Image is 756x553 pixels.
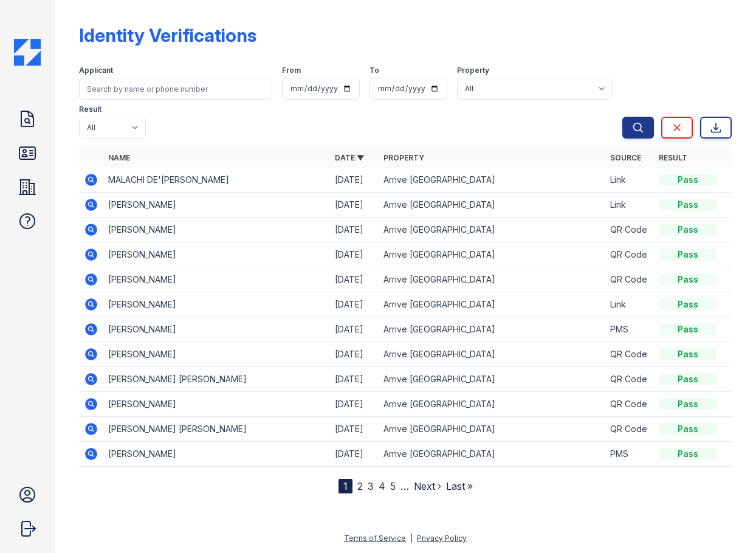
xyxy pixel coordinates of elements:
td: Arrive [GEOGRAPHIC_DATA] [379,317,605,342]
a: Date ▼ [335,153,364,162]
td: [DATE] [330,193,379,218]
td: [PERSON_NAME] [103,342,330,367]
td: QR Code [605,417,654,442]
td: Arrive [GEOGRAPHIC_DATA] [379,218,605,242]
td: Arrive [GEOGRAPHIC_DATA] [379,267,605,292]
td: PMS [605,317,654,342]
img: CE_Icon_Blue-c292c112584629df590d857e76928e9f676e5b41ef8f769ba2f05ee15b207248.png [14,39,41,66]
td: [DATE] [330,367,379,392]
div: Pass [659,373,717,385]
a: Next › [414,480,441,492]
td: [DATE] [330,342,379,367]
td: QR Code [605,342,654,367]
span: … [400,479,409,493]
td: Arrive [GEOGRAPHIC_DATA] [379,168,605,193]
td: Arrive [GEOGRAPHIC_DATA] [379,417,605,442]
td: [DATE] [330,442,379,467]
label: From [282,66,301,75]
div: Pass [659,398,717,410]
a: Privacy Policy [417,534,467,543]
td: [DATE] [330,317,379,342]
div: Pass [659,323,717,335]
a: Name [108,153,130,162]
td: Arrive [GEOGRAPHIC_DATA] [379,392,605,417]
td: Link [605,292,654,317]
td: Link [605,168,654,193]
td: QR Code [605,242,654,267]
td: Arrive [GEOGRAPHIC_DATA] [379,442,605,467]
td: [DATE] [330,417,379,442]
label: Result [79,105,101,114]
td: MALACHI DE'[PERSON_NAME] [103,168,330,193]
div: Pass [659,448,717,460]
div: Pass [659,199,717,211]
input: Search by name or phone number [79,78,272,100]
td: [PERSON_NAME] [103,317,330,342]
a: 4 [379,480,385,492]
td: QR Code [605,392,654,417]
a: 2 [357,480,363,492]
div: Pass [659,174,717,186]
td: [PERSON_NAME] [103,242,330,267]
a: 5 [390,480,396,492]
div: Pass [659,249,717,261]
td: QR Code [605,218,654,242]
td: Arrive [GEOGRAPHIC_DATA] [379,342,605,367]
td: Link [605,193,654,218]
a: Last » [446,480,473,492]
a: Result [659,153,687,162]
label: Property [457,66,489,75]
td: [DATE] [330,267,379,292]
td: [DATE] [330,218,379,242]
td: [PERSON_NAME] [PERSON_NAME] [103,417,330,442]
label: To [369,66,379,75]
a: 3 [368,480,374,492]
a: Terms of Service [344,534,406,543]
td: QR Code [605,367,654,392]
div: Pass [659,224,717,236]
td: PMS [605,442,654,467]
td: [DATE] [330,168,379,193]
label: Applicant [79,66,113,75]
td: [PERSON_NAME] [PERSON_NAME] [103,367,330,392]
a: Property [383,153,424,162]
td: Arrive [GEOGRAPHIC_DATA] [379,367,605,392]
td: Arrive [GEOGRAPHIC_DATA] [379,292,605,317]
td: [PERSON_NAME] [103,392,330,417]
td: [DATE] [330,392,379,417]
td: [PERSON_NAME] [103,442,330,467]
td: Arrive [GEOGRAPHIC_DATA] [379,242,605,267]
div: 1 [338,479,352,493]
td: [PERSON_NAME] [103,218,330,242]
td: [PERSON_NAME] [103,193,330,218]
div: Pass [659,273,717,286]
td: [PERSON_NAME] [103,292,330,317]
div: Pass [659,298,717,311]
td: [DATE] [330,242,379,267]
div: | [410,534,413,543]
div: Identity Verifications [79,24,256,46]
div: Pass [659,348,717,360]
div: Pass [659,423,717,435]
td: [DATE] [330,292,379,317]
td: [PERSON_NAME] [103,267,330,292]
a: Source [610,153,641,162]
td: QR Code [605,267,654,292]
td: Arrive [GEOGRAPHIC_DATA] [379,193,605,218]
